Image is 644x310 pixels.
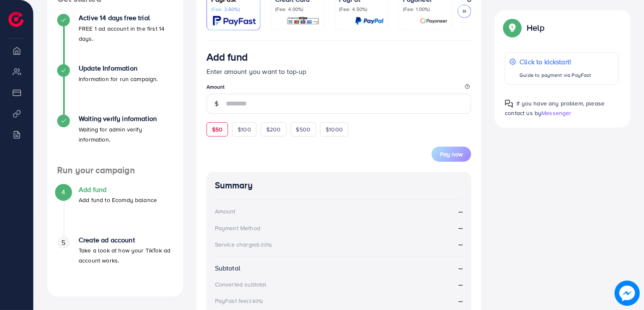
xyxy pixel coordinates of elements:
[505,99,604,117] span: If you have any problem, please contact us by
[79,236,173,244] h4: Create ad account
[79,74,158,84] p: Information for run campaign.
[527,23,544,33] p: Help
[326,125,343,134] span: $1000
[215,224,260,232] div: Payment Method
[458,280,463,289] strong: --
[207,51,248,63] h3: Add fund
[79,24,173,44] p: FREE 1 ad account in the first 14 days.
[212,125,223,134] span: $50
[207,66,472,76] p: Enter amount you want to top-up
[215,207,236,215] div: Amount
[275,6,320,13] p: (Fee: 4.00%)
[215,263,240,273] div: Subtotal
[505,20,520,35] img: Popup guide
[61,238,65,247] span: 5
[47,14,183,64] li: Active 14 days free trial
[79,14,173,22] h4: Active 14 days free trial
[79,195,157,205] p: Add fund to Ecomdy balance
[296,125,311,134] span: $500
[339,6,384,13] p: (Fee: 4.50%)
[458,239,463,249] strong: --
[458,263,463,273] strong: --
[211,6,256,13] p: (Fee: 3.60%)
[519,57,591,67] p: Click to kickstart!
[207,83,472,94] legend: Amount
[458,223,463,233] strong: --
[440,150,463,158] span: Pay now
[47,115,183,165] li: Waiting verify information
[215,240,274,249] div: Service charge
[215,297,266,305] div: PayFast fee
[79,64,158,72] h4: Update Information
[403,6,448,13] p: (Fee: 1.00%)
[79,115,173,123] h4: Waiting verify information
[420,16,448,26] img: card
[47,186,183,236] li: Add fund
[215,280,267,289] div: Converted subtotal
[47,64,183,115] li: Update Information
[215,180,463,191] h4: Summary
[47,165,183,176] h4: Run your campaign
[255,242,272,248] small: (6.00%)
[458,207,463,216] strong: --
[8,12,24,27] img: logo
[213,16,256,26] img: card
[505,100,513,108] img: Popup guide
[355,16,384,26] img: card
[458,296,463,305] strong: --
[519,70,591,80] p: Guide to payment via PayFast
[286,16,320,26] img: card
[61,187,65,197] span: 4
[247,298,263,305] small: (3.60%)
[79,245,173,265] p: Take a look at how your TikTok ad account works.
[615,281,640,306] img: image
[238,125,251,134] span: $100
[432,147,471,162] button: Pay now
[79,124,173,144] p: Waiting for admin verify information.
[79,186,157,194] h4: Add fund
[47,236,183,286] li: Create ad account
[266,125,281,134] span: $200
[541,109,571,117] span: Messenger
